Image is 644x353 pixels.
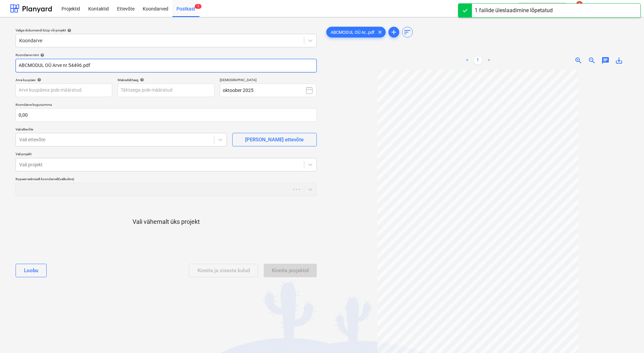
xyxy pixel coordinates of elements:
[139,78,144,82] span: help
[133,218,200,226] p: Vali vähemalt üks projekt
[615,56,623,65] span: save_alt
[610,321,644,353] iframe: Chat Widget
[232,133,317,146] button: [PERSON_NAME] ettevõte
[588,56,596,65] span: zoom_out
[16,177,317,181] div: Kopeeri eelmiselt koondarvelt (valikuline)
[16,127,227,133] p: Vali ettevõte
[390,28,398,36] span: add
[574,56,582,65] span: zoom_in
[403,28,411,36] span: sort
[16,78,112,82] div: Arve kuupäev
[376,28,384,36] span: clear
[16,264,47,277] button: Loobu
[16,84,112,97] input: Arve kuupäeva pole määratud.
[463,56,471,65] a: Previous page
[245,135,304,144] div: [PERSON_NAME] ettevõte
[195,4,201,9] span: 1
[601,56,610,65] span: chat
[16,28,317,32] div: Valige dokumendi tüüp või projekt
[474,56,482,65] a: Page 1 is your current page
[326,27,386,38] div: ABCMODUL OÜ Ar...pdf
[36,78,41,82] span: help
[66,28,71,32] span: help
[118,78,214,82] div: Maksetähtaeg
[220,84,316,97] button: oktoober 2025
[16,53,317,57] div: Koondarve nimi
[327,30,379,35] span: ABCMODUL OÜ Ar...pdf
[16,152,317,158] p: Vali projekt
[24,266,38,275] div: Loobu
[16,59,317,72] input: Koondarve nimi
[39,53,44,57] span: help
[485,56,493,65] a: Next page
[16,102,317,108] p: Koondarve kogusumma
[220,78,316,84] p: [DEMOGRAPHIC_DATA]
[16,108,317,122] input: Koondarve kogusumma
[118,84,214,97] input: Tähtaega pole määratud
[475,6,553,15] div: 1 failide üleslaadimine lõpetatud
